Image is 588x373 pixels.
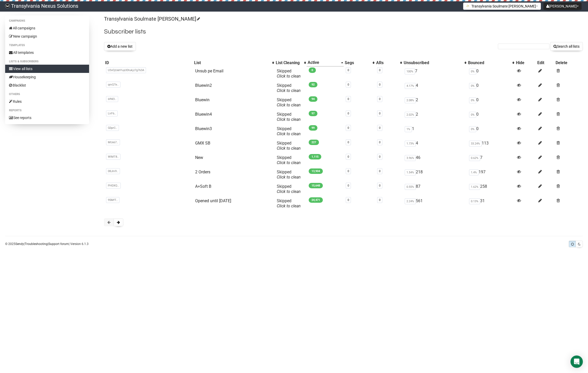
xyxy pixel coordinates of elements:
span: G0prC.. [106,125,119,131]
button: Search all lists [550,42,583,51]
span: qmQTe.. [106,82,120,88]
span: Skipped [277,169,301,180]
li: Reports [5,107,89,114]
li: Others [5,91,89,97]
span: 0% [469,83,476,89]
a: 0 [379,169,381,173]
a: 0 [379,126,381,130]
span: 227 [309,140,319,145]
img: 586cc6b7d8bc403f0c61b981d947c989 [5,4,10,8]
th: Bounced: No sort applied, activate to apply an ascending sort [467,59,515,66]
span: 15,648 [309,183,323,188]
td: 218 [403,167,467,182]
div: Delete [556,60,582,65]
td: 87 [403,182,467,196]
span: U3vOjUahYuyUDtukjz7g763A [106,67,146,73]
span: 4.17% [405,83,416,89]
a: All campaigns [5,24,89,32]
a: Opened until [DATE] [195,198,231,203]
a: 0 [379,83,381,86]
span: 95MfT.. [106,197,119,203]
span: 33.24% [469,141,482,147]
a: Blacklist [5,81,89,89]
a: 0 [379,141,381,144]
a: Housekeeping [5,73,89,81]
a: 0 [348,97,349,101]
li: Templates [5,42,89,48]
td: 2 [403,110,467,124]
span: 0.13% [469,198,480,204]
td: 258 [467,182,515,196]
span: 24,471 [309,197,323,203]
th: List Cleaning: No sort applied, activate to apply an ascending sort [275,59,307,66]
a: GMX SB [195,141,210,146]
button: [PERSON_NAME] [543,3,582,10]
td: 0 [467,66,515,81]
a: Support forum [48,242,69,246]
span: 2.24% [405,198,416,204]
td: 7 [403,66,467,81]
div: Unsubscribed [404,60,462,65]
td: 113 [467,139,515,153]
a: Click to clean [277,189,301,194]
a: A+Soft B [195,184,211,189]
a: Bluewin3 [195,126,212,131]
span: 1.4% [469,169,479,175]
a: Click to clean [277,117,301,122]
div: Open Intercom Messenger [570,355,583,368]
td: 0 [467,110,515,124]
span: LirF6.. [106,111,118,116]
a: 0 [348,169,349,173]
th: Edit: No sort applied, sorting is disabled [536,59,555,66]
a: 0 [379,198,381,202]
a: 0 [379,97,381,101]
a: Click to clean [277,204,301,208]
li: Campaigns [5,18,89,24]
td: 561 [403,196,467,211]
span: 1,115 [309,154,321,159]
a: 0 [348,184,349,187]
a: Bluewin [195,97,210,102]
a: View all lists [5,65,89,73]
div: ARs [376,60,398,65]
a: 0 [379,112,381,115]
span: Skipped [277,69,301,79]
td: 2 [403,95,467,110]
a: 0 [379,184,381,187]
td: 0 [467,124,515,139]
span: 0% [469,69,476,74]
button: Transylvania Soulmate [PERSON_NAME] [463,3,541,10]
span: 1.62% [469,184,480,190]
span: Skipped [277,198,301,208]
th: Delete: No sort applied, sorting is disabled [555,59,583,66]
span: 94 [309,96,317,102]
div: ID [105,60,192,65]
span: Skipped [277,184,301,194]
a: Click to clean [277,160,301,165]
span: Skipped [277,155,301,165]
a: Transylvania Soulmate [PERSON_NAME] [104,16,199,22]
th: ARs: No sort applied, activate to apply an ascending sort [375,59,403,66]
a: 0 [379,69,381,72]
li: Lists & subscribers [5,58,89,65]
a: Sendy [15,242,24,246]
a: Unsub pe Email [195,69,223,73]
span: Skipped [277,126,301,136]
a: Bluewin2 [195,83,212,88]
span: MUx67.. [106,139,120,145]
td: 197 [467,167,515,182]
div: List [194,60,269,65]
a: 0 [348,83,349,86]
div: Segs [345,60,370,65]
div: Edit [537,60,554,65]
span: 0.55% [405,184,416,190]
td: 0 [467,81,515,95]
a: Click to clean [277,88,301,93]
a: Rules [5,97,89,106]
span: 0% [469,112,476,118]
a: Click to clean [277,131,301,136]
a: Click to clean [277,175,301,180]
a: Troubleshooting [25,242,48,246]
a: 0 [348,155,349,158]
a: New campaign [5,32,89,40]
